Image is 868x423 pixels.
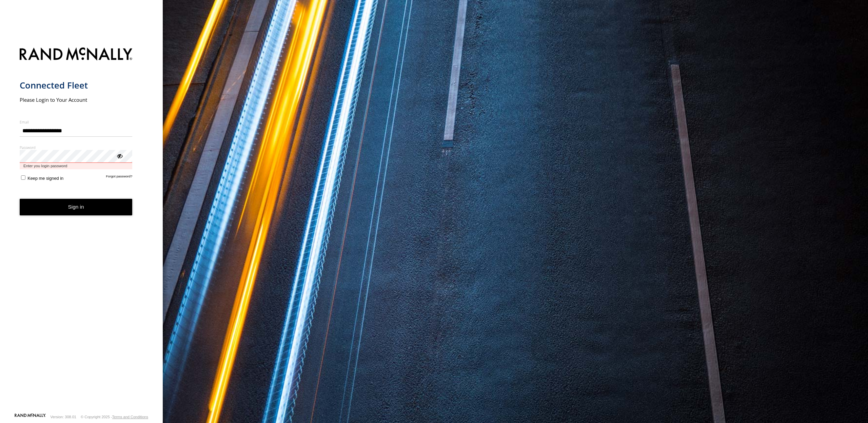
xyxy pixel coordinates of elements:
label: Password [20,145,133,150]
span: Enter you login password [20,163,133,169]
div: Version: 308.01 [51,415,76,419]
div: © Copyright 2025 - [81,415,148,419]
h1: Connected Fleet [20,80,133,91]
a: Terms and Conditions [112,415,148,419]
img: Rand McNally [20,46,133,63]
span: Keep me signed in [27,176,63,181]
input: Keep me signed in [21,175,25,180]
h2: Please Login to Your Account [20,96,133,103]
button: Sign in [20,199,133,215]
a: Visit our Website [15,414,46,420]
label: Email [20,119,133,124]
a: Forgot password? [106,174,133,181]
form: main [20,43,143,413]
div: ViewPassword [116,152,123,159]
